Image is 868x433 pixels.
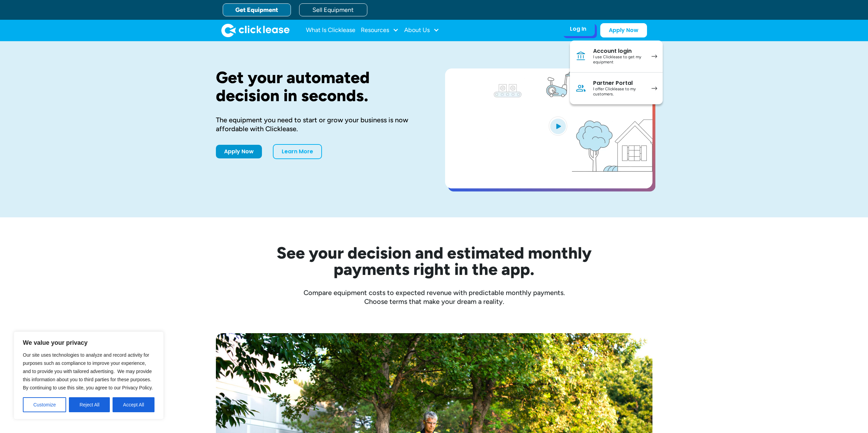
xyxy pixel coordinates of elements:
div: The equipment you need to start or grow your business is now affordable with Clicklease. [216,115,423,133]
div: Log In [570,26,586,32]
img: arrow [651,87,657,90]
div: I use Clicklease to get my equipment [593,55,645,65]
img: arrow [651,55,657,58]
a: Get Equipment [223,3,291,16]
h2: See your decision and estimated monthly payments right in the app. [243,245,625,277]
div: I offer Clicklease to my customers. [593,87,645,97]
a: Learn More [273,144,322,159]
span: Our site uses technologies to analyze and record activity for purposes such as compliance to impr... [23,352,153,390]
nav: Log In [570,41,663,104]
div: Compare equipment costs to expected revenue with predictable monthly payments. Choose terms that ... [216,288,652,306]
button: Reject All [69,397,110,412]
button: Customize [23,397,66,412]
h1: Get your automated decision in seconds. [216,68,423,105]
a: What Is Clicklease [306,24,355,37]
button: Accept All [113,397,155,412]
div: We value your privacy [14,331,164,419]
img: Person icon [575,83,586,94]
img: Bank icon [575,51,586,62]
a: Partner PortalI offer Clicklease to my customers. [570,73,663,104]
div: Partner Portal [593,80,645,87]
a: Sell Equipment [299,3,367,16]
a: Apply Now [216,145,262,158]
div: Account login [593,48,645,55]
a: open lightbox [445,68,652,188]
img: Clicklease logo [221,24,290,37]
img: Blue play button logo on a light blue circular background [549,117,567,136]
div: Resources [361,24,399,37]
a: Apply Now [600,23,647,37]
p: We value your privacy [23,339,155,347]
a: Account loginI use Clicklease to get my equipment [570,41,663,73]
a: home [221,24,290,37]
div: About Us [404,24,439,37]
